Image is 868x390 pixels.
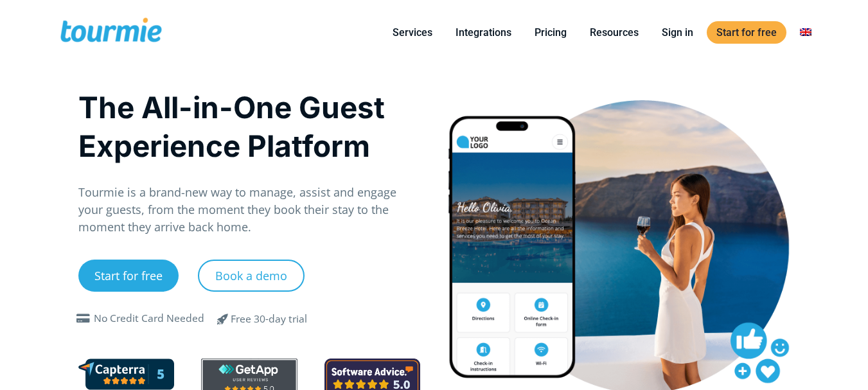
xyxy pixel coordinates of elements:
[94,311,204,326] div: No Credit Card Needed
[78,88,421,165] h1: The All-in-One Guest Experience Platform
[707,21,786,44] a: Start for free
[73,314,94,324] span: 
[580,24,648,40] a: Resources
[198,260,305,292] a: Book a demo
[383,24,442,40] a: Services
[652,24,703,40] a: Sign in
[78,184,421,236] p: Tourmie is a brand-new way to manage, assist and engage your guests, from the moment they book th...
[231,312,307,327] div: Free 30-day trial
[446,24,521,40] a: Integrations
[78,260,179,292] a: Start for free
[208,311,238,326] span: 
[525,24,576,40] a: Pricing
